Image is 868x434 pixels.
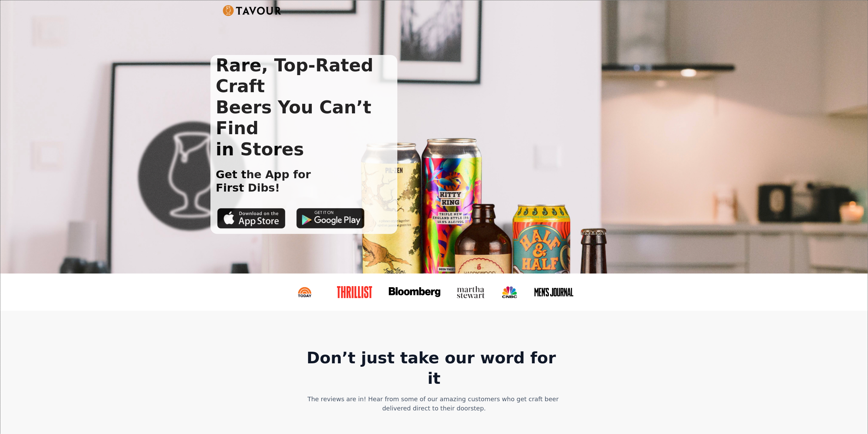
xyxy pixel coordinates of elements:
[210,168,311,194] h1: Get the App for First Dibs!
[210,55,398,160] h1: Rare, Top-Rated Craft Beers You Can’t Find in Stores
[303,394,565,413] div: The reviews are in! Hear from some of our amazing customers who get craft beer delivered direct t...
[307,349,561,388] strong: Don’t just take our word for it
[223,5,282,16] a: Untitled UI logotextLogo
[223,5,282,16] img: Untitled UI logotext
